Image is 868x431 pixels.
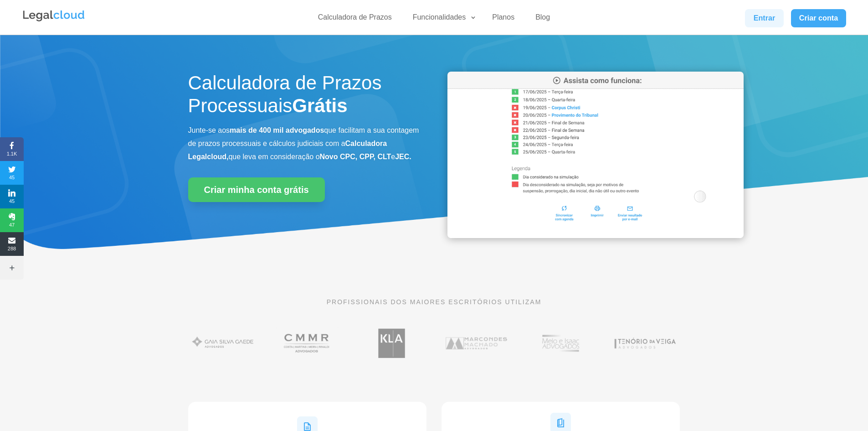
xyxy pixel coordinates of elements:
[487,13,520,26] a: Planos
[188,140,387,161] b: Calculadora Legalcloud,
[188,297,680,307] p: PROFISSIONAIS DOS MAIORES ESCRITÓRIOS UTILIZAM
[230,126,324,134] b: mais de 400 mil advogados
[320,153,391,161] b: Novo CPC, CPP, CLT
[272,324,342,363] img: Costa Martins Meira Rinaldi Advogados
[188,177,325,202] a: Criar minha conta grátis
[610,324,680,363] img: Tenório da Veiga Advogados
[188,324,258,363] img: Gaia Silva Gaede Advogados Associados
[188,72,421,122] h1: Calculadora de Prazos Processuais
[407,13,477,26] a: Funcionalidades
[22,9,86,23] img: Legalcloud Logo
[357,324,426,363] img: Koury Lopes Advogados
[791,9,847,27] a: Criar conta
[526,324,596,363] img: Profissionais do escritório Melo e Isaac Advogados utilizam a Legalcloud
[292,95,347,116] strong: Grátis
[745,9,783,27] a: Entrar
[447,72,744,238] img: Calculadora de Prazos Processuais da Legalcloud
[188,124,421,163] p: Junte-se aos que facilitam a sua contagem de prazos processuais e cálculos judiciais com a que le...
[530,13,555,26] a: Blog
[313,13,397,26] a: Calculadora de Prazos
[447,232,744,239] a: Calculadora de Prazos Processuais da Legalcloud
[395,153,411,161] b: JEC.
[442,324,511,363] img: Marcondes Machado Advogados utilizam a Legalcloud
[22,16,86,24] a: Logo da Legalcloud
